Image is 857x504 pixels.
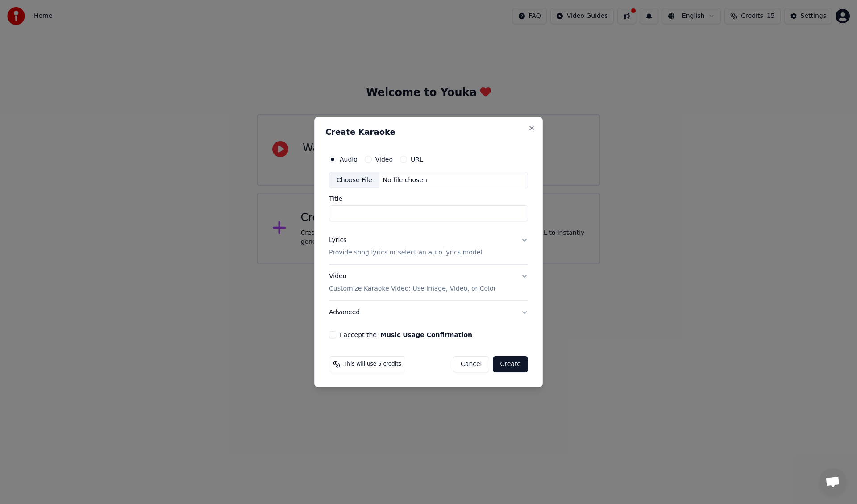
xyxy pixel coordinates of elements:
h2: Create Karaoke [325,128,532,136]
div: No file chosen [379,176,431,185]
span: This will use 5 credits [344,361,401,368]
div: Video [329,272,496,294]
button: Create [493,356,528,372]
button: LyricsProvide song lyrics or select an auto lyrics model [329,229,528,265]
button: Advanced [329,301,528,324]
button: VideoCustomize Karaoke Video: Use Image, Video, or Color [329,265,528,301]
label: URL [411,156,423,162]
label: I accept the [340,332,472,338]
button: I accept the [380,332,472,338]
label: Video [375,156,393,162]
div: Lyrics [329,236,346,245]
button: Cancel [453,356,489,372]
p: Provide song lyrics or select an auto lyrics model [329,249,482,258]
div: Choose File [329,172,379,188]
p: Customize Karaoke Video: Use Image, Video, or Color [329,284,496,293]
label: Audio [340,156,358,162]
label: Title [329,196,528,202]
